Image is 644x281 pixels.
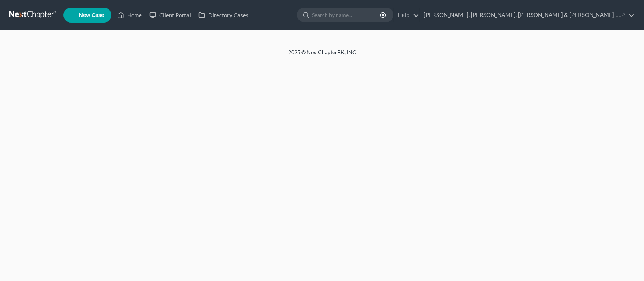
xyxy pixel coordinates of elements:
[420,8,635,22] a: [PERSON_NAME], [PERSON_NAME], [PERSON_NAME] & [PERSON_NAME] LLP
[114,8,146,22] a: Home
[79,12,104,18] span: New Case
[394,8,419,22] a: Help
[107,49,537,62] div: 2025 © NextChapterBK, INC
[312,8,381,22] input: Search by name...
[195,8,252,22] a: Directory Cases
[146,8,195,22] a: Client Portal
